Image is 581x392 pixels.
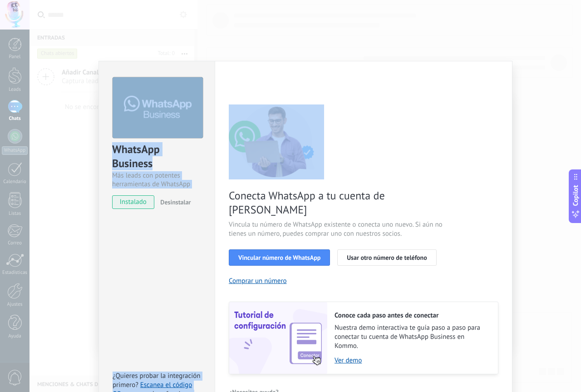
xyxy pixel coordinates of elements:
span: Nuestra demo interactiva te guía paso a paso para conectar tu cuenta de WhatsApp Business en Kommo. [335,323,489,351]
span: Desinstalar [160,198,191,206]
img: connect number [229,104,324,177]
div: WhatsApp Business [112,142,202,171]
button: Desinstalar [157,195,191,209]
span: Conecta WhatsApp a tu cuenta de [PERSON_NAME] [229,189,445,217]
span: Vincular número de WhatsApp [238,254,320,261]
button: Vincular número de WhatsApp [229,249,330,266]
button: Usar otro número de teléfono [337,249,436,266]
span: Vincula tu número de WhatsApp existente o conecta uno nuevo. Si aún no tienes un número, puedes c... [229,220,445,238]
img: logo_main.png [113,77,203,139]
span: Usar otro número de teléfono [347,254,427,261]
button: Comprar un número [229,277,287,285]
span: Copilot [571,185,580,206]
span: instalado [113,195,154,209]
span: ¿Quieres probar la integración primero? [113,372,201,389]
h2: Conoce cada paso antes de conectar [335,311,489,320]
a: Ver demo [335,356,489,365]
div: Más leads con potentes herramientas de WhatsApp [112,171,202,189]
